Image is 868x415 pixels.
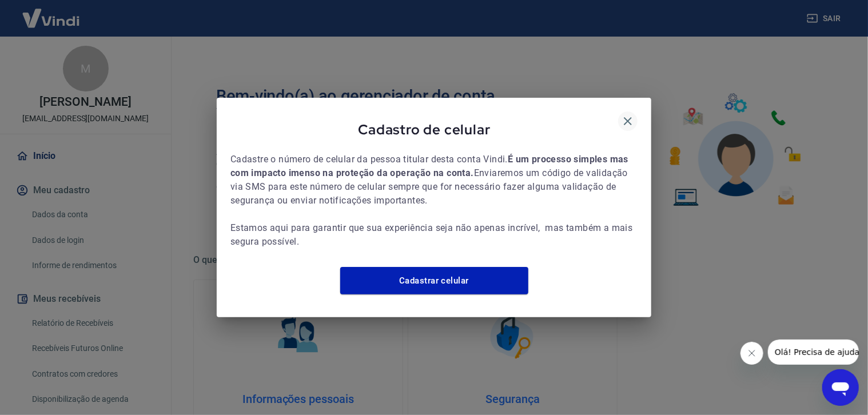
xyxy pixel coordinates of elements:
iframe: Message from company [768,340,859,365]
span: Cadastro de celular [230,121,618,138]
span: Olá! Precisa de ajuda? [7,8,96,17]
a: Cadastrar celular [340,267,528,294]
b: É um processo simples mas com impacto imenso na proteção da operação na conta. [230,154,631,178]
iframe: Button to launch messaging window [822,369,859,406]
span: Cadastre o número de celular da pessoa titular desta conta Vindi. Enviaremos um código de validaç... [230,153,638,249]
iframe: Close message [740,342,763,365]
